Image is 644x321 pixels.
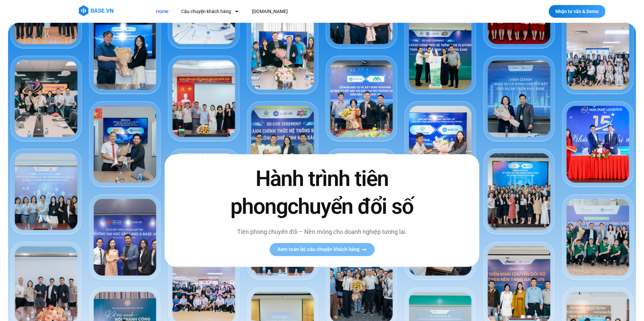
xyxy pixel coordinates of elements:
a: Câu chuyện khách hàng [176,5,244,18]
nav: Menu [151,5,411,18]
a: Xem toàn bộ câu chuyện khách hàng [269,243,374,256]
p: Tiên phong chuyển đổi – Nền móng cho doanh nghiệp tương lai. [216,228,428,237]
span: Xem toàn bộ câu chuyện khách hàng [277,247,360,252]
span: Nhận tư vấn & Demo [555,9,599,14]
a: Home [151,5,173,18]
a: Nhận tư vấn & Demo [549,5,605,18]
a: [DOMAIN_NAME] [247,5,293,18]
h2: Hành trình tiên phong [216,165,428,220]
span: chuyển đổi số [287,194,413,219]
